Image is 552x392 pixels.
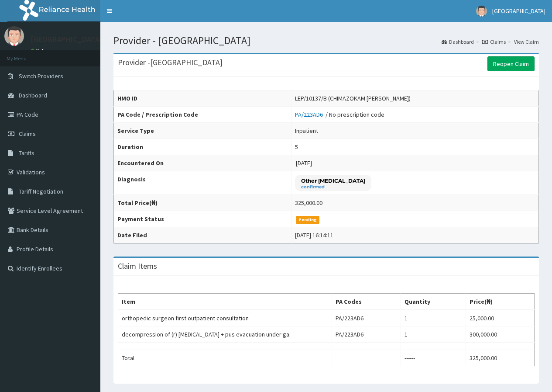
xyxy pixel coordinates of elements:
td: ------ [401,350,466,366]
div: 325,000.00 [295,198,322,207]
td: Total [118,350,332,366]
a: Dashboard [442,38,474,45]
p: [GEOGRAPHIC_DATA] [31,35,103,43]
span: Dashboard [19,91,47,99]
th: PA Code / Prescription Code [114,107,291,123]
td: 1 [401,326,466,343]
td: PA/223AD6 [332,326,401,343]
td: 300,000.00 [466,326,535,343]
span: Tariffs [19,149,34,157]
a: PA/223AD6 [295,111,326,118]
a: Claims [482,38,506,45]
th: PA Codes [332,294,401,310]
th: Diagnosis [114,171,291,195]
td: 325,000.00 [466,350,535,366]
span: Tariff Negotiation [19,187,63,195]
a: Reopen Claim [487,56,535,71]
td: PA/223AD6 [332,310,401,326]
td: orthopedic surgeon first outpatient consultation [118,310,332,326]
th: Payment Status [114,211,291,227]
th: Item [118,294,332,310]
th: Date Filed [114,227,291,243]
th: HMO ID [114,90,291,107]
th: Quantity [401,294,466,310]
th: Total Price(₦) [114,195,291,211]
span: Switch Providers [19,72,63,80]
div: 5 [295,142,298,151]
img: User Image [4,26,24,46]
h3: Claim Items [118,262,157,270]
td: 1 [401,310,466,326]
a: View Claim [514,38,539,45]
h3: Provider - [GEOGRAPHIC_DATA] [118,59,223,66]
span: [DATE] [296,159,312,167]
a: Online [31,48,51,54]
div: [DATE] 16:14:11 [295,231,333,239]
th: Service Type [114,123,291,139]
div: Inpatient [295,126,318,135]
span: [GEOGRAPHIC_DATA] [492,7,545,15]
span: Claims [19,130,36,138]
td: 25,000.00 [466,310,535,326]
p: Other [MEDICAL_DATA] [301,177,365,184]
span: Pending [296,216,320,224]
th: Duration [114,139,291,155]
div: / No prescription code [295,110,384,119]
th: Encountered On [114,155,291,171]
td: decompression of (r) [MEDICAL_DATA] + pus evacuation under ga. [118,326,332,343]
div: LEP/10137/B (CHIMAZOKAM [PERSON_NAME]) [295,94,411,103]
h1: Provider - [GEOGRAPHIC_DATA] [113,35,539,46]
small: confirmed [301,185,365,189]
th: Price(₦) [466,294,535,310]
img: User Image [476,6,487,17]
